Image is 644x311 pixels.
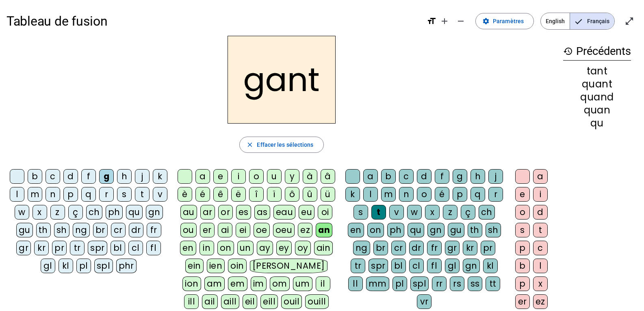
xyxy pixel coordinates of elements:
[15,205,29,220] div: w
[228,259,247,273] div: oin
[533,223,548,237] div: t
[254,223,270,237] div: oe
[381,187,396,202] div: m
[363,169,378,184] div: a
[515,294,530,309] div: er
[369,259,388,273] div: spr
[417,187,432,202] div: o
[251,276,267,291] div: im
[533,169,548,184] div: a
[316,223,332,237] div: an
[236,223,250,237] div: ei
[515,259,530,273] div: b
[146,205,163,220] div: gn
[94,259,113,273] div: spl
[563,118,631,128] div: qu
[463,241,477,255] div: kr
[257,140,313,150] span: Effacer les sélections
[493,16,524,26] span: Paramètres
[399,187,414,202] div: n
[417,169,432,184] div: d
[267,169,282,184] div: u
[533,276,548,291] div: x
[440,16,449,26] mat-icon: add
[392,276,407,291] div: pl
[417,294,432,309] div: vr
[321,187,335,202] div: ü
[461,205,475,220] div: ç
[178,187,192,202] div: è
[399,169,414,184] div: c
[63,169,78,184] div: d
[303,169,317,184] div: à
[254,205,270,220] div: as
[387,223,404,237] div: ph
[228,36,336,124] h2: gant
[260,294,278,309] div: eill
[273,223,295,237] div: oeu
[195,187,210,202] div: é
[443,205,458,220] div: z
[348,223,364,237] div: en
[318,205,332,220] div: oi
[295,241,311,255] div: oy
[432,276,447,291] div: rr
[81,187,96,202] div: q
[321,169,335,184] div: â
[249,187,264,202] div: î
[135,169,150,184] div: j
[533,259,548,273] div: l
[249,169,264,184] div: o
[366,276,389,291] div: mm
[195,169,210,184] div: a
[445,241,460,255] div: gr
[563,46,573,56] mat-icon: history
[116,259,137,273] div: phr
[46,187,60,202] div: n
[471,169,485,184] div: h
[285,187,299,202] div: ô
[486,223,501,237] div: sh
[563,42,631,61] h3: Précédents
[185,259,204,273] div: ein
[427,16,436,26] mat-icon: format_size
[298,223,312,237] div: ez
[70,241,85,255] div: tr
[563,92,631,102] div: quand
[533,187,548,202] div: i
[237,241,254,255] div: un
[36,223,51,237] div: th
[533,294,548,309] div: ez
[202,294,218,309] div: ail
[456,16,466,26] mat-icon: remove
[409,259,424,273] div: cl
[86,205,102,220] div: ch
[303,187,317,202] div: û
[117,187,132,202] div: s
[453,169,467,184] div: g
[541,13,570,29] span: English
[250,259,327,273] div: [PERSON_NAME]
[276,241,292,255] div: ey
[348,276,363,291] div: ll
[450,276,464,291] div: rs
[46,169,60,184] div: c
[81,169,96,184] div: f
[228,276,247,291] div: em
[99,169,114,184] div: g
[213,169,228,184] div: e
[540,13,615,30] mat-button-toggle-group: Language selection
[448,223,464,237] div: gu
[68,205,83,220] div: ç
[200,223,215,237] div: er
[299,205,314,220] div: eu
[471,187,485,202] div: q
[391,259,406,273] div: bl
[409,241,424,255] div: dr
[425,205,440,220] div: x
[213,187,228,202] div: ê
[128,241,143,255] div: cl
[427,259,442,273] div: fl
[111,223,126,237] div: cr
[563,79,631,89] div: quant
